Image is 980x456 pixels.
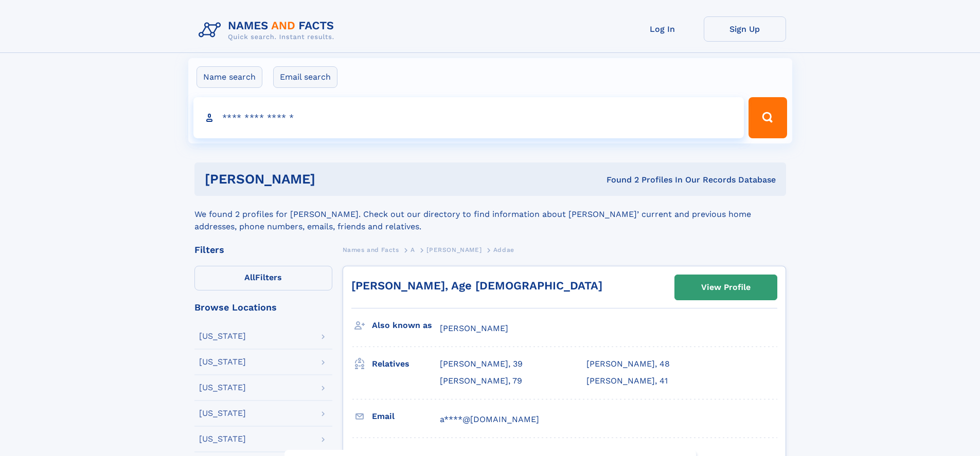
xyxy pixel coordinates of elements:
[372,408,440,425] h3: Email
[372,317,440,334] h3: Also known as
[194,245,332,254] div: Filters
[199,435,246,443] div: [US_STATE]
[621,16,704,42] a: Log In
[351,279,602,292] a: [PERSON_NAME], Age [DEMOGRAPHIC_DATA]
[704,16,786,42] a: Sign Up
[205,173,461,186] h1: [PERSON_NAME]
[411,243,415,256] a: A
[199,358,246,366] div: [US_STATE]
[461,174,776,186] div: Found 2 Profiles In Our Records Database
[675,275,777,300] a: View Profile
[199,384,246,392] div: [US_STATE]
[586,375,668,387] a: [PERSON_NAME], 41
[426,246,482,253] span: [PERSON_NAME]
[411,246,415,253] span: A
[426,243,482,256] a: [PERSON_NAME]
[586,358,670,370] a: [PERSON_NAME], 48
[199,409,246,417] div: [US_STATE]
[194,266,332,290] label: Filters
[440,323,508,333] span: [PERSON_NAME]
[197,66,262,88] label: Name search
[493,246,514,253] span: Addae
[440,375,522,387] a: [PERSON_NAME], 79
[273,66,337,88] label: Email search
[749,97,787,138] button: Search Button
[701,276,751,299] div: View Profile
[194,196,786,233] div: We found 2 profiles for [PERSON_NAME]. Check out our directory to find information about [PERSON_...
[343,243,399,256] a: Names and Facts
[193,97,744,138] input: search input
[372,355,440,373] h3: Relatives
[194,16,343,44] img: Logo Names and Facts
[199,332,246,340] div: [US_STATE]
[244,272,255,282] span: All
[194,303,332,312] div: Browse Locations
[440,358,523,370] a: [PERSON_NAME], 39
